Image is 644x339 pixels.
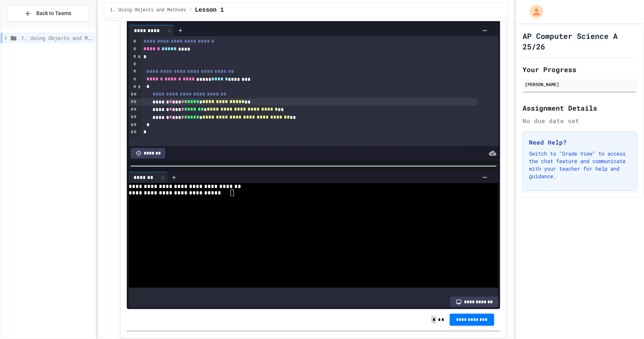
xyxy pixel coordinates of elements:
h2: Your Progress [523,64,637,75]
button: Back to Teams [7,5,89,22]
span: Back to Teams [36,9,71,17]
h2: Assignment Details [523,103,637,113]
h3: Need Help? [529,138,631,147]
span: 1. Using Objects and Methods [110,7,186,13]
span: Lesson 1 [195,6,224,15]
div: My Account [522,3,545,20]
span: 1. Using Objects and Methods [21,34,92,42]
span: / [189,7,192,13]
h1: AP Computer Science A 25/26 [523,31,637,52]
p: Switch to "Grade View" to access the chat feature and communicate with your teacher for help and ... [529,150,631,180]
div: [PERSON_NAME] [525,81,635,88]
div: No due date set [523,116,637,125]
